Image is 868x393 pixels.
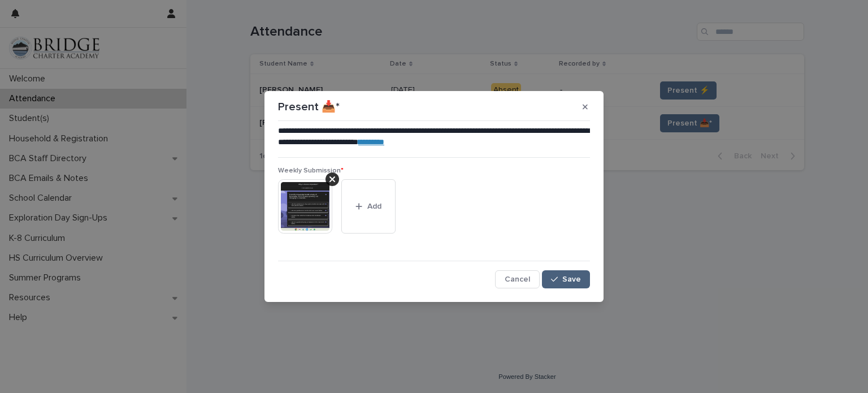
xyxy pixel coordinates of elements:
[278,100,340,114] p: Present 📥*
[367,202,381,210] span: Add
[562,275,581,283] span: Save
[278,167,344,174] span: Weekly Submission
[341,179,396,234] button: Add
[505,275,530,283] span: Cancel
[542,270,590,288] button: Save
[495,270,540,288] button: Cancel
